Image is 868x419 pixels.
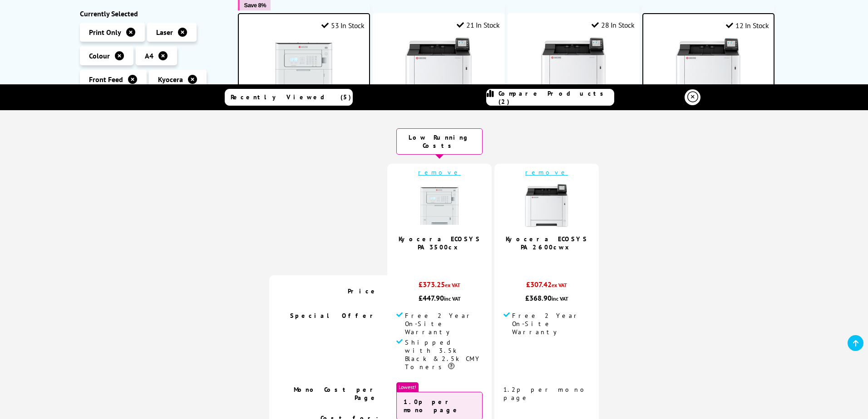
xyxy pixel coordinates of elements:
[396,280,483,293] div: £373.25
[524,183,569,229] img: kyocera-pa2600cwx-front-main-small.jpg
[486,89,614,106] a: Compare Products (2)
[417,183,462,229] img: Kyocera-ECOSYS-PA3500cx-Front-Small.jpg
[503,385,589,402] span: 1.2p per mono page
[443,256,452,266] span: / 5
[89,28,121,37] span: Print Only
[503,293,590,302] div: £368.90
[432,256,443,266] span: 5.0
[396,293,483,302] div: £447.90
[244,2,266,9] span: Save 8%
[552,295,568,302] span: inc VAT
[290,312,378,320] span: Special Offer
[270,37,338,105] img: Kyocera ECOSYS PA3500cx
[539,36,607,104] img: Kyocera ECOSYS PA2600cx
[539,256,550,266] span: 5.0
[592,20,634,29] div: 28 In Stock
[444,295,461,302] span: inc VAT
[457,20,499,29] div: 21 In Stock
[321,21,364,30] div: 53 In Stock
[348,287,378,295] span: Price
[404,36,473,104] img: Kyocera ECOSYS PA2101cwx
[405,338,483,371] span: Shipped with 3.5k Black & 2.5k CMY Toners
[404,398,460,414] strong: 1.0p per mono page
[89,51,110,60] span: Colour
[231,93,351,101] span: Recently Viewed (5)
[498,89,614,106] span: Compare Products (2)
[674,37,742,105] img: Kyocera ECOSYS PA2600cwx
[506,235,588,251] a: Kyocera ECOSYS PA2600cwx
[405,312,483,336] span: Free 2 Year On-Site Warranty
[396,382,419,392] span: Lowest!
[552,282,567,288] span: ex VAT
[89,75,123,84] span: Front Feed
[80,9,229,18] div: Currently Selected
[158,75,183,84] span: Kyocera
[550,256,559,266] span: / 5
[445,282,460,288] span: ex VAT
[294,385,378,402] span: Mono Cost per Page
[396,128,483,155] div: Low Running Costs
[503,280,590,293] div: £307.42
[512,312,590,336] span: Free 2 Year On-Site Warranty
[156,28,173,37] span: Laser
[145,51,153,60] span: A4
[399,235,481,251] a: Kyocera ECOSYS PA3500cx
[525,168,568,176] a: remove
[418,168,461,176] a: remove
[225,89,353,106] a: Recently Viewed (5)
[726,21,769,30] div: 12 In Stock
